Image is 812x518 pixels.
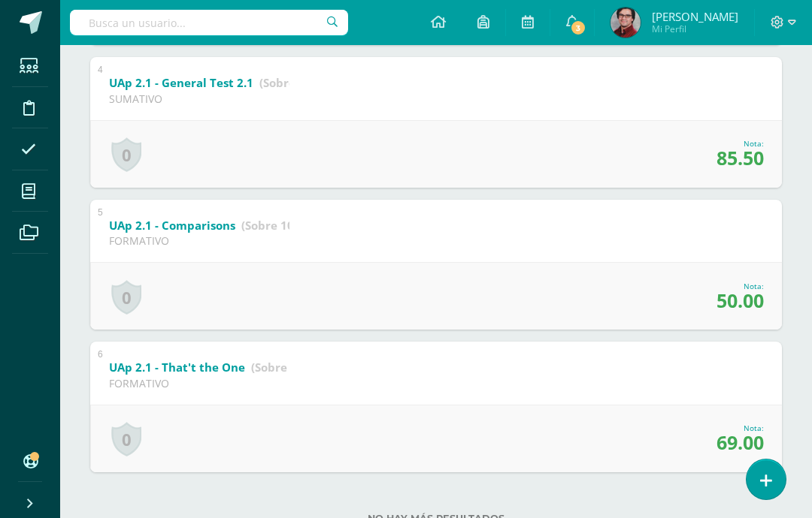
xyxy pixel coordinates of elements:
[259,75,332,90] strong: (Sobre 100.0)
[109,360,245,375] b: UAp 2.1 - That't the One
[717,145,764,170] span: 85.50
[611,8,641,38] img: c9a93b4e3ae5c871dba39c2d8a78a895.png
[652,9,738,24] span: [PERSON_NAME]
[109,75,253,90] b: UAp 2.1 - General Test 2.1
[109,214,314,238] a: UAp 2.1 - Comparisons (Sobre 100.0)
[717,281,764,291] div: Nota:
[70,10,348,35] input: Busca un usuario...
[109,92,289,106] div: SUMATIVO
[111,422,141,456] a: 0
[717,288,764,313] span: 50.00
[109,218,235,233] b: UAp 2.1 - Comparisons
[717,138,764,149] div: Nota:
[109,356,324,380] a: UAp 2.1 - That't the One (Sobre 100.0)
[109,71,332,95] a: UAp 2.1 - General Test 2.1 (Sobre 100.0)
[109,376,289,390] div: FORMATIVO
[717,423,764,433] div: Nota:
[241,218,314,233] strong: (Sobre 100.0)
[251,360,324,375] strong: (Sobre 100.0)
[111,137,141,172] a: 0
[652,23,738,35] span: Mi Perfil
[109,233,289,248] div: FORMATIVO
[111,280,141,315] a: 0
[717,429,764,455] span: 69.00
[570,20,586,36] span: 3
